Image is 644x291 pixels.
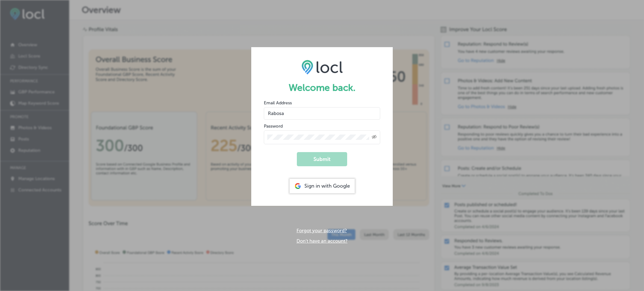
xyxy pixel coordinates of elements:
[302,60,343,74] img: LOCL logo
[297,238,347,244] a: Don't have an account?
[264,124,283,129] label: Password
[264,100,292,106] label: Email Address
[264,82,380,93] h1: Welcome back.
[297,228,347,233] a: Forgot your password?
[297,152,347,166] button: Submit
[290,179,355,193] div: Sign in with Google
[372,135,377,140] span: Toggle password visibility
